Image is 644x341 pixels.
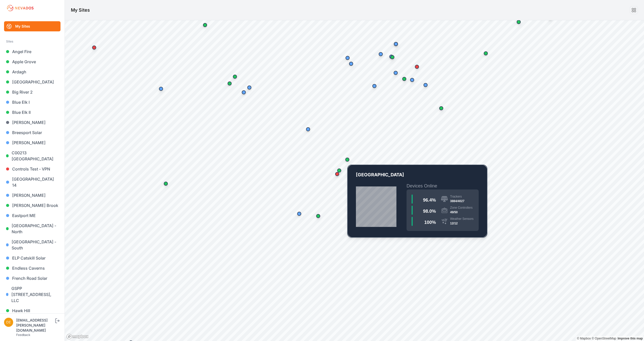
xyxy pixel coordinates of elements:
div: Map marker [230,72,240,82]
a: Mapbox [577,337,591,340]
div: Map marker [481,48,491,58]
h2: Devices Online [407,182,479,189]
div: Map marker [294,209,304,219]
img: Nevados [6,4,34,12]
a: Eastport ME [4,210,61,221]
a: Mapbox logo [66,334,89,339]
a: [GEOGRAPHIC_DATA] - North [4,221,61,237]
a: Breesport Solar [4,127,61,138]
div: Map marker [239,87,249,97]
a: OpenStreetMap [592,337,616,340]
span: 100 % [424,220,436,225]
div: Weather Sensors [450,217,474,221]
div: Map marker [346,59,356,69]
a: Feedback [16,333,30,337]
div: Map marker [156,84,166,94]
div: Map marker [399,74,409,84]
div: 3884/4027 [450,199,465,204]
a: C00213 [GEOGRAPHIC_DATA] [4,148,61,164]
div: Map marker [420,80,431,90]
div: Map marker [342,155,352,165]
span: 96.4 % [423,198,436,203]
span: 98.0 % [423,209,436,214]
div: Map marker [334,165,344,176]
div: Map marker [407,75,417,85]
a: [PERSON_NAME] [4,138,61,148]
div: Map marker [387,52,397,62]
div: Map marker [369,81,379,91]
div: Zone Controllers [450,206,473,210]
a: VA-02 [348,165,487,237]
div: Map marker [313,211,323,221]
div: Map marker [332,169,342,179]
div: Map marker [343,53,353,63]
div: Map marker [89,42,99,53]
canvas: Map [65,20,644,341]
a: [GEOGRAPHIC_DATA] - South [4,237,61,253]
a: [GEOGRAPHIC_DATA] [4,77,61,87]
img: devin.martin@nevados.solar [4,318,13,327]
div: Map marker [200,20,210,30]
a: Blue Elk I [4,97,61,107]
div: [EMAIL_ADDRESS][PERSON_NAME][DOMAIN_NAME] [16,318,54,333]
a: ELP Catskill Solar [4,253,61,263]
a: [GEOGRAPHIC_DATA] 14 [4,174,61,190]
p: [GEOGRAPHIC_DATA] [356,171,479,182]
a: [PERSON_NAME] [4,190,61,200]
h1: My Sites [71,7,90,14]
a: My Sites [4,21,61,31]
a: Controls Test - VPN [4,164,61,174]
div: Map marker [386,52,396,62]
div: 49/50 [450,210,473,215]
a: Big River 2 [4,87,61,97]
a: [PERSON_NAME] Brook [4,200,61,210]
a: Blue Elk II [4,107,61,117]
div: Map marker [391,68,401,78]
div: Sites [6,38,58,45]
a: Ardagh [4,67,61,77]
div: Map marker [161,179,171,189]
a: Angel Fire [4,47,61,57]
a: Hawk Hill [4,306,61,316]
div: 12/12 [450,221,474,226]
a: GSPP [STREET_ADDRESS], LLC [4,283,61,306]
a: Endless Caverns [4,263,61,273]
div: Map marker [225,78,235,89]
div: Map marker [514,17,524,27]
a: [PERSON_NAME] [4,117,61,127]
a: Map feedback [618,337,643,340]
a: Apple Grove [4,57,61,67]
div: Map marker [376,49,386,59]
div: Map marker [391,39,401,49]
a: French Road Solar [4,273,61,283]
div: Trackers [450,195,465,199]
div: Map marker [303,124,313,134]
div: Map marker [244,82,254,93]
div: Map marker [412,62,422,72]
div: Map marker [436,103,446,113]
